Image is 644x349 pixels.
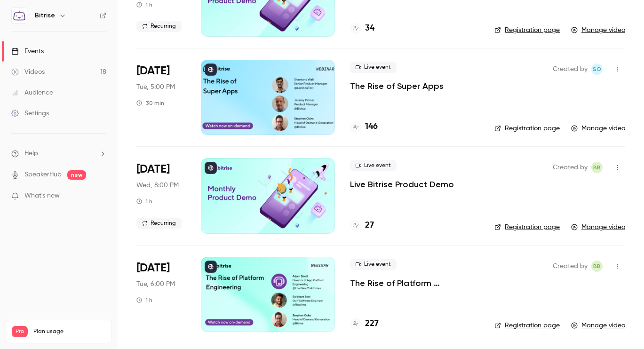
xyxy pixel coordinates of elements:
[136,99,164,107] div: 30 min
[553,162,588,173] span: Created by
[494,222,560,232] a: Registration page
[136,60,186,135] div: Jul 2 Tue, 11:00 AM (America/New York)
[350,22,374,35] a: 34
[136,198,152,205] div: 1 h
[593,261,601,272] span: BB
[136,296,152,304] div: 1 h
[591,261,603,272] span: Barnabas Birmacher
[67,170,86,180] span: new
[11,149,106,159] li: help-dropdown-opener
[553,63,588,75] span: Created by
[350,120,378,133] a: 146
[136,1,152,8] div: 1 h
[571,25,625,35] a: Manage video
[11,47,44,56] div: Events
[591,63,603,75] span: Stephen Ochs
[136,261,170,276] span: [DATE]
[136,162,170,177] span: [DATE]
[365,22,374,35] h4: 34
[11,109,49,118] div: Settings
[591,162,603,173] span: Barnabas Birmacher
[350,278,479,289] a: The Rise of Platform Engineering
[571,124,625,133] a: Manage video
[350,160,397,171] span: Live event
[12,337,30,346] p: Videos
[553,261,588,272] span: Created by
[494,25,560,35] a: Registration page
[365,219,374,232] h4: 27
[24,191,60,201] span: What's new
[593,162,601,173] span: BB
[365,120,378,133] h4: 146
[571,321,625,330] a: Manage video
[494,321,560,330] a: Registration page
[136,181,179,190] span: Wed, 8:00 PM
[350,179,454,190] a: Live Bitrise Product Demo
[35,11,55,20] h6: Bitrise
[350,219,374,232] a: 27
[350,62,397,73] span: Live event
[136,218,182,229] span: Recurring
[24,149,38,159] span: Help
[350,259,397,270] span: Live event
[136,279,175,289] span: Tue, 6:00 PM
[350,80,444,92] a: The Rise of Super Apps
[571,222,625,232] a: Manage video
[136,257,186,332] div: Jun 18 Tue, 12:00 PM (America/New York)
[86,337,106,346] p: / 300
[33,328,106,335] span: Plan usage
[86,339,91,344] span: 18
[24,170,62,180] a: SpeakerHub
[365,317,379,330] h4: 227
[350,317,379,330] a: 227
[136,82,175,92] span: Tue, 5:00 PM
[11,88,53,97] div: Audience
[136,21,182,32] span: Recurring
[12,8,27,23] img: Bitrise
[494,124,560,133] a: Registration page
[593,63,601,75] span: SO
[136,158,186,233] div: Jun 26 Wed, 2:00 PM (America/New York)
[12,326,28,337] span: Pro
[11,67,45,77] div: Videos
[136,63,170,79] span: [DATE]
